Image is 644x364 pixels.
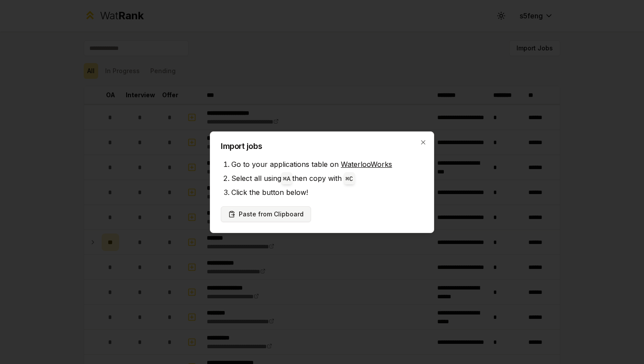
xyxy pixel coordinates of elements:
[221,142,423,150] h2: Import jobs
[221,206,311,222] button: Paste from Clipboard
[231,171,423,185] li: Select all using then copy with
[283,176,290,183] code: ⌘ A
[346,176,353,183] code: ⌘ C
[341,160,392,169] a: WaterlooWorks
[231,157,423,171] li: Go to your applications table on
[231,185,423,199] li: Click the button below!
